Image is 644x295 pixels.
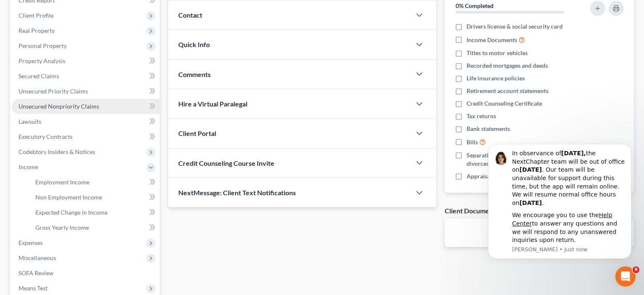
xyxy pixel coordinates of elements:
span: Separation agreements or decrees of divorces [467,151,580,168]
span: Contact [178,11,202,19]
span: Employment Income [35,178,89,186]
span: Unsecured Nonpriority Claims [19,103,99,110]
span: Expenses [19,239,43,246]
span: SOFA Review [19,269,54,276]
span: Secured Claims [19,72,59,80]
a: Expected Change in Income [29,205,160,220]
span: Non Employment Income [35,194,102,201]
a: Employment Income [29,175,160,190]
a: Gross Yearly Income [29,220,160,235]
a: Executory Contracts [12,129,160,144]
span: NextMessage: Client Text Notifications [178,189,296,197]
span: Credit Counseling Course Invite [178,159,274,167]
span: Bank statements [467,125,510,133]
span: Unsecured Priority Claims [19,88,88,95]
span: Recorded mortgages and deeds [467,61,548,70]
iframe: Intercom live chat [615,266,636,287]
a: Unsecured Priority Claims [12,84,160,99]
span: Gross Yearly Income [35,224,89,231]
div: Client Documents [445,206,499,215]
span: Titles to motor vehicles [467,49,528,57]
a: Unsecured Nonpriority Claims [12,99,160,114]
a: SOFA Review [12,266,160,281]
span: Income Documents [467,36,517,44]
span: 9 [633,266,639,273]
iframe: Intercom notifications message [475,139,644,264]
a: Property Analysis [12,53,160,69]
span: Real Property [19,27,55,34]
span: Expected Change in Income [35,209,107,216]
span: Drivers license & social security card [467,22,563,31]
span: Comments [178,70,211,78]
span: Client Profile [19,12,54,19]
a: Secured Claims [12,69,160,84]
span: Bills [467,138,478,146]
span: Client Portal [178,129,216,137]
span: Codebtors Insiders & Notices [19,148,95,155]
span: Appraisal reports [467,172,513,181]
span: Miscellaneous [19,254,56,261]
span: Income [19,163,38,170]
p: No client documents yet. [451,225,627,234]
span: Means Test [19,284,48,292]
strong: 0% Completed [456,2,494,9]
span: Life insurance policies [467,74,525,82]
span: Credit Counseling Certificate [467,99,542,108]
span: Retirement account statements [467,87,548,95]
span: Property Analysis [19,57,65,64]
span: Tax returns [467,112,496,120]
span: Personal Property [19,42,67,49]
span: Executory Contracts [19,133,72,140]
a: Lawsuits [12,114,160,129]
span: Lawsuits [19,118,41,125]
a: Non Employment Income [29,190,160,205]
span: Quick Info [178,40,210,48]
span: Hire a Virtual Paralegal [178,100,247,108]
